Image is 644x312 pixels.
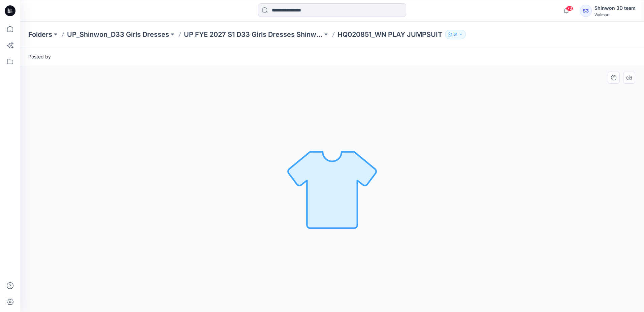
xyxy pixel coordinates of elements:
[445,30,466,39] button: 51
[580,5,592,17] div: S3
[594,12,636,17] div: Walmart
[28,30,52,39] a: Folders
[337,30,442,39] p: HQ020851_WN PLAY JUMPSUIT
[184,30,323,39] a: UP FYE 2027 S1 D33 Girls Dresses Shinwon
[453,31,457,38] p: 51
[594,4,636,12] div: Shinwon 3D team
[285,142,379,236] img: No Outline
[566,6,573,11] span: 73
[28,53,51,60] span: Posted by
[67,30,169,39] a: UP_Shinwon_D33 Girls Dresses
